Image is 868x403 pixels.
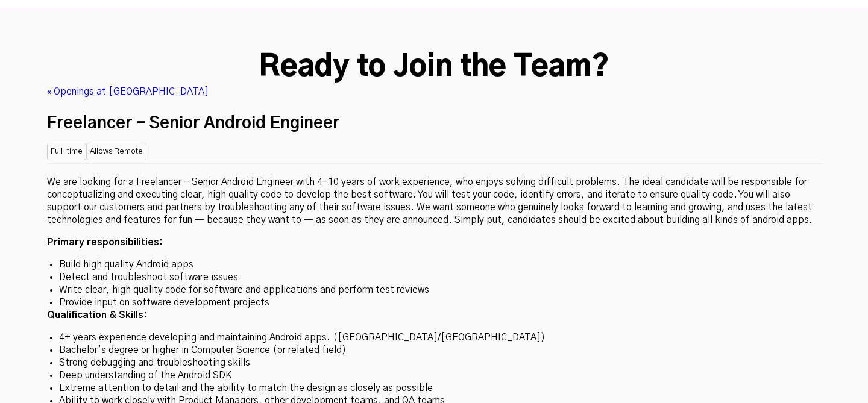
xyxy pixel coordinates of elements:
[59,284,810,296] li: Write clear, high quality code for software and applications and perform test reviews
[59,296,810,309] li: Provide input on software development projects
[59,382,810,395] li: Extreme attention to detail and the ability to match the design as closely as possible
[59,271,810,284] li: Detect and troubleshoot software issues
[47,237,163,247] strong: Primary responsibilities:
[86,143,146,160] small: Allows Remote
[47,310,147,320] strong: Qualification & Skills:
[47,143,86,160] small: Full-time
[59,344,810,357] li: Bachelor’s degree or higher in Computer Science (or related field)
[47,110,822,137] h2: Freelancer - Senior Android Engineer
[59,331,810,344] li: 4+ years experience developing and maintaining Android apps. ([GEOGRAPHIC_DATA]/[GEOGRAPHIC_DATA])
[47,87,209,96] a: « Openings at [GEOGRAPHIC_DATA]
[59,258,810,271] li: Build high quality Android apps
[59,357,810,369] li: Strong debugging and troubleshooting skills
[259,53,609,82] strong: Ready to Join the Team?
[47,176,822,226] p: We are looking for a Freelancer - Senior Android Engineer with 4-10 years of work experience, who...
[59,369,810,382] li: Deep understanding of the Android SDK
